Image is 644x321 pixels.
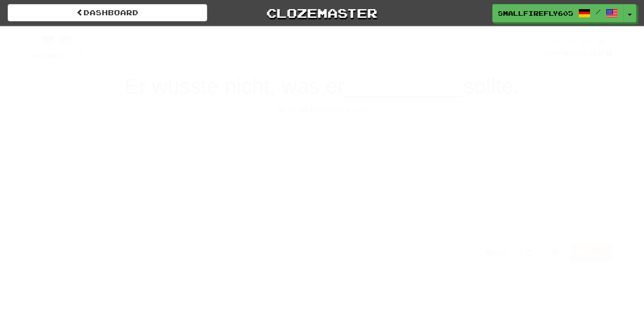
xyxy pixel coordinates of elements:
[390,136,463,152] span: auswählen
[345,74,464,98] span: __________
[222,4,422,22] a: Clozemaster
[126,181,315,225] button: 3.ausarbeiten
[463,74,519,98] span: sollte.
[183,142,189,150] small: 1 .
[75,48,83,61] span: 0
[384,142,390,150] small: 2 .
[543,49,564,57] span: 100 %
[126,122,315,166] button: 1.aussetzen
[492,4,624,22] a: SmallFirefly6053 /
[32,104,612,114] div: He did not know what to pick.
[570,244,612,261] button: Report
[498,9,573,18] span: SmallFirefly6053
[385,201,391,209] small: 4 .
[520,244,540,261] button: Round history (alt+y)
[391,195,463,211] span: ausgraben
[596,8,601,15] span: /
[32,34,83,47] div: /
[330,181,518,225] button: 4.ausgraben
[177,201,183,209] small: 3 .
[543,49,612,59] div: Mastered
[183,195,263,211] span: ausarbeiten
[330,122,518,166] button: 2.auswählen
[189,136,258,152] span: aussetzen
[125,74,345,98] span: Er wusste nicht, was er
[8,4,207,21] a: Dashboard
[480,244,516,261] button: Help!
[32,51,69,60] span: Score:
